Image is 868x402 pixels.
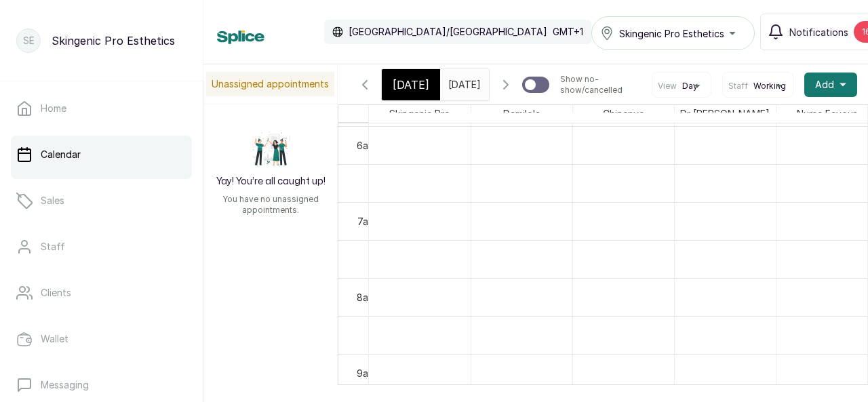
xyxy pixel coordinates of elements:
[11,182,192,220] a: Sales
[382,69,440,100] div: [DATE]
[11,228,192,266] a: Staff
[682,81,698,92] span: Day
[41,148,81,161] p: Calendar
[387,105,453,122] span: Skingenic Pro
[216,175,325,188] h2: Yay! You’re all caught up!
[41,102,66,115] p: Home
[354,290,378,304] div: 8am
[500,105,543,122] span: Damilola
[600,105,647,122] span: Chinenye
[23,34,35,47] p: SE
[52,33,175,49] p: Skingenic Pro Esthetics
[212,194,330,216] p: You have no unassigned appointments.
[658,81,677,92] span: View
[619,26,724,41] span: Skingenic Pro Esthetics
[11,136,192,174] a: Calendar
[728,81,787,92] button: StaffWorking
[41,194,64,207] p: Sales
[11,320,192,358] a: Wallet
[206,72,334,96] p: Unassigned appointments
[41,240,65,254] p: Staff
[354,138,378,153] div: 6am
[560,74,641,96] p: Show no-show/cancelled
[658,81,705,92] button: ViewDay
[349,25,547,39] p: [GEOGRAPHIC_DATA]/[GEOGRAPHIC_DATA]
[753,81,786,92] span: Working
[804,73,857,97] button: Add
[41,286,71,300] p: Clients
[41,378,89,392] p: Messaging
[393,77,429,93] span: [DATE]
[11,274,192,312] a: Clients
[677,105,772,122] span: Dr [PERSON_NAME]
[789,25,848,39] span: Notifications
[591,16,755,50] button: Skingenic Pro Esthetics
[815,78,834,92] span: Add
[11,89,192,127] a: Home
[553,25,583,39] p: GMT+1
[728,81,748,92] span: Staff
[355,214,378,228] div: 7am
[794,105,859,122] span: Nurse Favour
[354,366,378,380] div: 9am
[41,332,68,346] p: Wallet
